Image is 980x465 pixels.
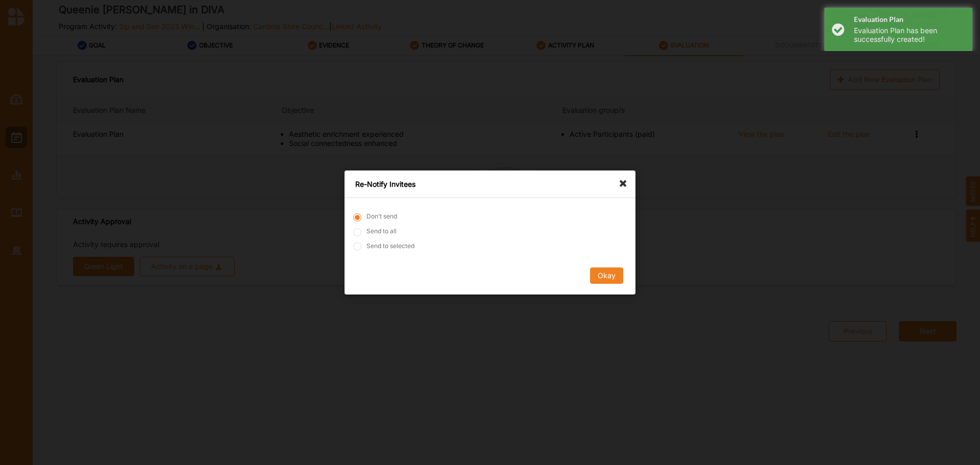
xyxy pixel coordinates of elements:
label: Send to all [366,227,397,235]
div: Re-Notify Invitees [345,170,635,198]
div: Evaluation Plan has been successfully created! [854,27,965,44]
label: Don’t send [366,212,397,221]
button: Okay [590,267,623,284]
label: Send to selected [366,241,414,250]
h4: Evaluation Plan [854,15,965,24]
